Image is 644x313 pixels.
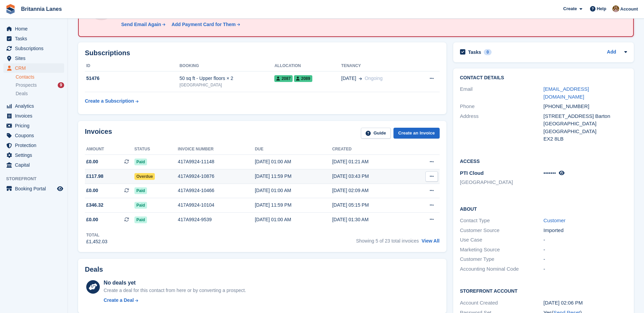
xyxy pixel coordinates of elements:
[104,279,246,287] div: No deals yet
[612,5,619,12] img: Admin
[607,48,616,56] a: Add
[3,160,64,170] a: menu
[544,120,627,128] div: [GEOGRAPHIC_DATA]
[15,150,56,160] span: Settings
[15,24,56,34] span: Home
[544,86,589,100] a: [EMAIL_ADDRESS][DOMAIN_NAME]
[104,287,246,294] div: Create a deal for this contact from here or by converting a prospect.
[460,227,544,234] div: Customer Source
[3,141,64,150] a: menu
[460,179,544,186] li: [GEOGRAPHIC_DATA]
[460,246,544,254] div: Marketing Source
[5,4,16,14] img: stora-icon-8386f47178a22dfd0bd8f6a31ec36ba5ce8667c1dd55bd0f319d3a0aa187defe.svg
[341,61,415,71] th: Tenancy
[178,187,255,194] div: 417A9924-10466
[15,160,56,170] span: Capital
[460,205,627,212] h2: About
[85,49,440,57] h2: Subscriptions
[597,5,606,12] span: Help
[356,238,419,244] span: Showing 5 of 23 total invoices
[544,135,627,143] div: EX2 8LB
[544,227,627,234] div: Imported
[16,90,64,97] a: Deals
[460,103,544,110] div: Phone
[15,101,56,111] span: Analytics
[460,75,627,81] h2: Contact Details
[3,24,64,34] a: menu
[15,141,56,150] span: Protection
[85,266,103,273] h2: Deals
[85,61,180,71] th: ID
[484,49,492,55] div: 0
[3,44,64,53] a: menu
[544,112,627,120] div: [STREET_ADDRESS] Barton
[544,236,627,244] div: -
[18,3,65,15] a: Britannia Lanes
[16,74,64,80] a: Contacts
[180,75,275,82] div: 50 sq ft - Upper floors × 2
[460,299,544,307] div: Account Created
[16,90,28,97] span: Deals
[85,128,112,139] h2: Invoices
[121,21,161,28] div: Send Email Again
[178,173,255,180] div: 417A9924-10876
[86,158,98,165] span: £0.00
[134,159,147,165] span: Paid
[15,131,56,140] span: Coupons
[85,98,134,105] div: Create a Subscription
[134,173,155,180] span: Overdue
[393,128,440,139] a: Create an Invoice
[85,95,139,107] a: Create a Subscription
[3,34,64,43] a: menu
[169,21,241,28] a: Add Payment Card for Them
[15,63,56,73] span: CRM
[86,173,104,180] span: £117.98
[544,246,627,254] div: -
[85,144,134,155] th: Amount
[15,54,56,63] span: Sites
[332,144,409,155] th: Created
[460,158,627,164] h2: Access
[134,187,147,194] span: Paid
[6,175,68,182] span: Storefront
[178,202,255,209] div: 417A9924-10104
[255,187,332,194] div: [DATE] 01:00 AM
[544,128,627,135] div: [GEOGRAPHIC_DATA]
[544,255,627,263] div: -
[180,82,275,88] div: [GEOGRAPHIC_DATA]
[104,297,134,304] div: Create a Deal
[332,158,409,165] div: [DATE] 01:21 AM
[3,54,64,63] a: menu
[332,187,409,194] div: [DATE] 02:09 AM
[178,216,255,223] div: 417A9924-9539
[341,75,356,82] span: [DATE]
[332,216,409,223] div: [DATE] 01:30 AM
[460,85,544,101] div: Email
[56,185,64,193] a: Preview store
[3,121,64,130] a: menu
[274,61,341,71] th: Allocation
[563,5,577,12] span: Create
[15,34,56,43] span: Tasks
[16,82,64,89] a: Prospects 9
[3,131,64,140] a: menu
[620,6,638,13] span: Account
[255,158,332,165] div: [DATE] 01:00 AM
[365,76,383,81] span: Ongoing
[3,63,64,73] a: menu
[422,238,440,244] a: View All
[86,216,98,223] span: £0.00
[332,173,409,180] div: [DATE] 03:43 PM
[294,75,312,82] span: 2089
[544,299,627,307] div: [DATE] 02:06 PM
[86,202,104,209] span: £346.32
[361,128,391,139] a: Guide
[460,112,544,143] div: Address
[3,150,64,160] a: menu
[180,61,275,71] th: Booking
[332,202,409,209] div: [DATE] 05:15 PM
[15,44,56,53] span: Subscriptions
[15,184,56,193] span: Booking Portal
[15,121,56,130] span: Pricing
[178,144,255,155] th: Invoice number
